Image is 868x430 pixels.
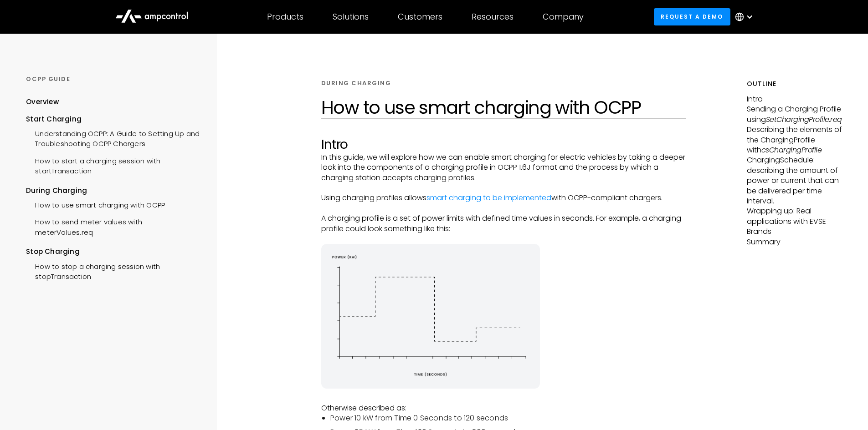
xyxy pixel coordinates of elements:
[26,152,200,179] a: How to start a charging session with startTransaction
[321,244,540,388] img: energy diagram
[321,203,686,213] p: ‍
[26,114,200,124] div: Start Charging
[747,94,842,104] p: Intro
[321,403,686,413] p: Otherwise described as:
[26,124,200,152] a: Understanding OCPP: A Guide to Setting Up and Troubleshooting OCPP Chargers
[747,155,842,206] p: ChargingSchedule: describing the amount of power or current that can be delivered per time interval.
[747,79,842,89] h5: Outline
[543,12,584,22] div: Company
[747,125,842,155] p: Describing the elements of the ChargingProfile with
[426,192,551,203] a: smart charging to be implemented
[321,152,686,183] p: In this guide, we will explore how we can enable smart charging for electric vehicles by taking a...
[766,114,842,125] em: SetChargingProfile.req
[472,12,514,22] div: Resources
[747,237,842,247] p: Summary
[26,196,165,212] a: How to use smart charging with OCPP
[747,104,842,125] p: Sending a Charging Profile using
[321,234,686,244] p: ‍
[26,97,59,114] a: Overview
[330,413,686,423] li: Power 10 kW from Time 0 Seconds to 120 seconds
[321,193,686,203] p: Using charging profiles allows with OCPP-compliant chargers.
[26,212,200,240] a: How to send meter values with meterValues.req
[26,97,59,107] div: Overview
[333,12,369,22] div: Solutions
[321,96,686,118] h1: How to use smart charging with OCPP
[26,247,200,257] div: Stop Charging
[321,183,686,193] p: ‍
[761,145,822,155] em: csChargingProfile
[321,79,391,87] div: DURING CHARGING
[398,12,442,22] div: Customers
[654,8,730,25] a: Request a demo
[321,137,686,152] h2: Intro
[26,75,200,83] div: OCPP GUIDE
[267,12,303,22] div: Products
[321,213,686,234] p: A charging profile is a set of power limits with defined time values in seconds. For example, a c...
[747,206,842,237] p: Wrapping up: Real applications with EVSE Brands
[26,186,200,196] div: During Charging
[26,257,200,284] a: How to stop a charging session with stopTransaction
[321,393,686,403] p: ‍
